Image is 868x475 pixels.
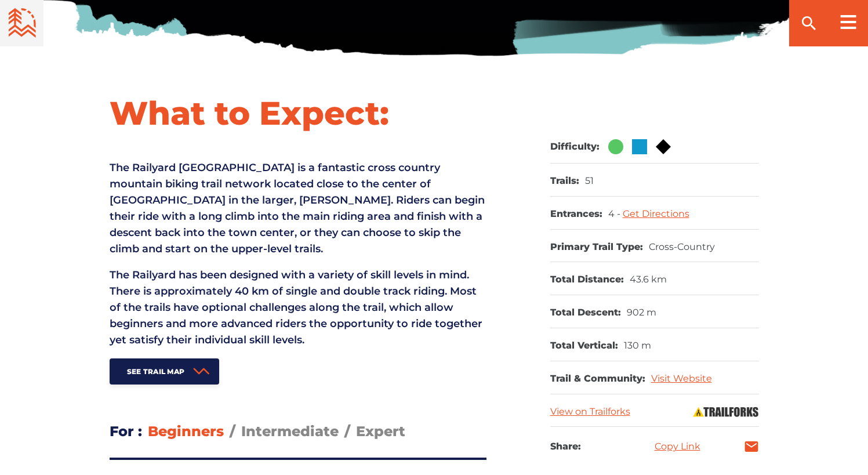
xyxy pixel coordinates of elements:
[623,208,689,219] a: Get Directions
[655,442,700,451] a: Copy Link
[630,274,667,286] dd: 43.6 km
[550,373,645,385] dt: Trail & Community:
[585,175,594,187] dd: 51
[656,139,671,154] img: Black Diamond
[550,274,624,286] dt: Total Distance:
[550,175,579,187] dt: Trails:
[624,340,651,352] dd: 130 m
[692,406,759,418] img: Trailforks
[550,340,618,352] dt: Total Vertical:
[632,139,647,154] img: Blue Square
[550,438,581,455] h3: Share:
[550,307,621,319] dt: Total Descent:
[744,439,759,454] a: mail
[110,161,485,255] span: The Railyard [GEOGRAPHIC_DATA] is a fantastic cross country mountain biking trail network located...
[356,423,405,440] span: Expert
[110,419,142,444] h3: For
[608,139,623,154] img: Green Circle
[241,423,339,440] span: Intermediate
[550,141,600,153] dt: Difficulty:
[651,373,712,384] a: Visit Website
[649,241,715,253] dd: Cross-Country
[127,367,185,376] span: See Trail Map
[110,93,486,133] h1: What to Expect:
[550,208,602,220] dt: Entrances:
[800,14,818,32] ion-icon: search
[110,358,220,385] a: See Trail Map
[550,241,643,253] dt: Primary Trail Type:
[550,406,630,417] a: View on Trailforks
[627,307,656,319] dd: 902 m
[148,423,224,440] span: Beginners
[608,208,623,219] span: 4
[110,267,486,348] p: The Railyard has been designed with a variety of skill levels in mind. There is approximately 40 ...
